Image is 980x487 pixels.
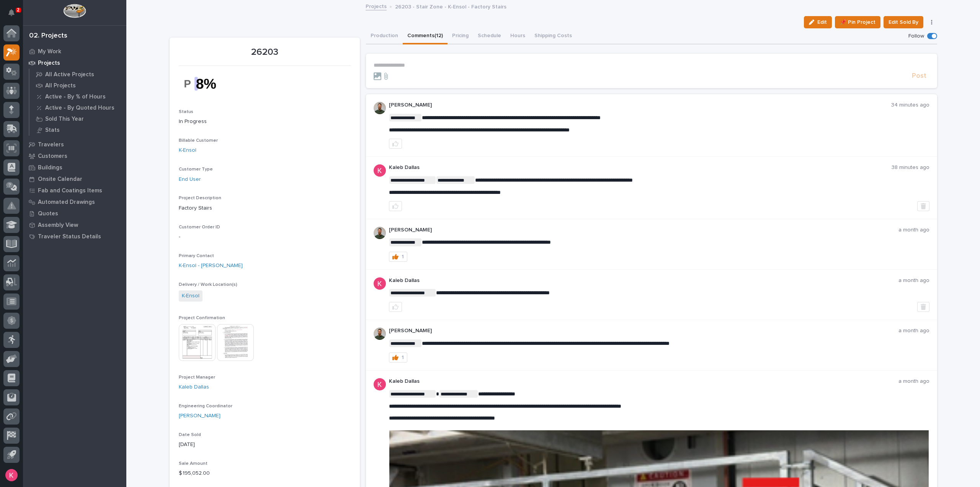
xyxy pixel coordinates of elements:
span: Project Description [179,196,221,200]
a: Fab and Coatings Items [23,185,126,196]
span: Sale Amount [179,461,207,466]
p: Customers [38,153,67,160]
div: 1 [402,254,404,259]
p: Automated Drawings [38,199,95,206]
div: Notifications2 [10,9,20,21]
a: Active - By Quoted Hours [29,102,126,113]
p: Projects [38,60,60,67]
a: Onsite Calendar [23,173,126,185]
p: [PERSON_NAME] [389,328,898,334]
button: Pricing [448,28,473,44]
a: Traveler Status Details [23,231,126,242]
span: Primary Contact [179,254,214,258]
a: Travelers [23,139,126,150]
p: a month ago [898,227,929,233]
p: In Progress [179,118,351,126]
a: Assembly View [23,219,126,231]
a: Customers [23,150,126,162]
p: Active - By % of Hours [45,93,106,100]
a: [PERSON_NAME] [179,412,220,420]
button: 1 [389,353,407,362]
span: Delivery / Work Location(s) [179,282,237,287]
a: K-Ensol [179,146,196,154]
p: - [179,233,351,241]
a: Buildings [23,162,126,173]
a: End User [179,175,201,184]
p: Stats [45,127,60,134]
p: All Active Projects [45,71,94,78]
button: Hours [506,28,530,44]
span: Project Confirmation [179,316,225,320]
p: Kaleb Dallas [389,164,892,171]
a: K-Ensol - [PERSON_NAME] [179,262,243,270]
div: 02. Projects [29,32,67,40]
a: All Projects [29,80,126,91]
p: [DATE] [179,441,351,449]
span: Billable Customer [179,138,218,143]
span: 📌 Pin Project [840,18,875,27]
img: ACg8ocJFQJZtOpq0mXhEl6L5cbQXDkmdPAf0fdoBPnlMfqfX=s96-c [374,277,386,290]
a: Automated Drawings [23,196,126,208]
p: Sold This Year [45,116,84,123]
p: Buildings [38,164,62,171]
p: Traveler Status Details [38,233,101,240]
img: Workspace Logo [63,4,86,18]
a: My Work [23,46,126,57]
p: Fab and Coatings Items [38,187,102,194]
p: $ 195,052.00 [179,469,351,477]
button: like this post [389,201,402,211]
p: 2 [17,7,20,13]
span: Edit [817,19,827,26]
a: Sold This Year [29,113,126,124]
p: My Work [38,48,61,55]
p: Factory Stairs [179,204,351,212]
button: Comments (12) [403,28,448,44]
p: Kaleb Dallas [389,378,898,385]
button: like this post [389,302,402,312]
button: Schedule [473,28,506,44]
span: Edit Sold By [889,18,918,27]
p: [PERSON_NAME] [389,227,898,233]
button: like this post [389,139,402,149]
a: Stats [29,125,126,135]
a: Kaleb Dallas [179,383,209,391]
span: Customer Type [179,167,213,172]
div: 1 [402,355,404,360]
p: a month ago [898,328,929,334]
p: [PERSON_NAME] [389,102,891,108]
button: Edit [804,16,832,28]
p: 26203 [179,47,351,58]
button: Post [909,72,929,80]
p: All Projects [45,82,76,89]
button: Notifications [3,5,20,21]
button: Delete post [917,302,929,312]
button: 1 [389,252,407,262]
button: Production [366,28,403,44]
a: K-Ensol [182,292,199,300]
img: AATXAJw4slNr5ea0WduZQVIpKGhdapBAGQ9xVsOeEvl5=s96-c [374,227,386,239]
a: Quotes [23,208,126,219]
p: 38 minutes ago [892,164,929,171]
a: Active - By % of Hours [29,91,126,102]
span: Date Sold [179,433,201,437]
img: AATXAJw4slNr5ea0WduZQVIpKGhdapBAGQ9xVsOeEvl5=s96-c [374,102,386,114]
p: Quotes [38,210,58,217]
p: a month ago [898,378,929,385]
p: Travelers [38,141,64,148]
p: Assembly View [38,222,78,229]
p: 34 minutes ago [891,102,929,108]
button: Delete post [917,201,929,211]
button: 📌 Pin Project [835,16,880,28]
p: a month ago [898,277,929,284]
span: Project Manager [179,375,215,380]
span: Engineering Coordinator [179,404,232,408]
button: Edit Sold By [884,16,923,28]
p: Active - By Quoted Hours [45,105,114,112]
a: All Active Projects [29,69,126,80]
p: Kaleb Dallas [389,277,898,284]
a: Projects [366,2,387,10]
a: Projects [23,57,126,69]
p: Follow [908,33,924,39]
img: ACg8ocJFQJZtOpq0mXhEl6L5cbQXDkmdPAf0fdoBPnlMfqfX=s96-c [374,164,386,177]
button: users-avatar [3,467,20,483]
